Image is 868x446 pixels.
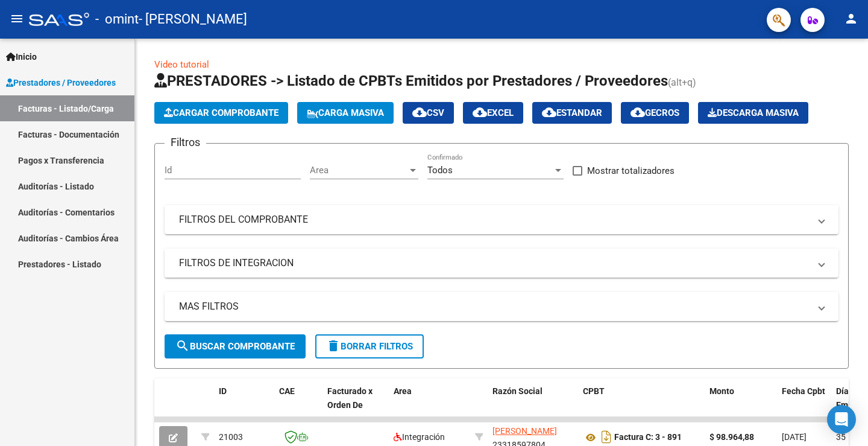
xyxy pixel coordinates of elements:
span: (alt+q) [668,77,696,88]
strong: Factura C: 3 - 891 [614,433,682,442]
span: Cargar Comprobante [164,107,278,118]
datatable-header-cell: CPBT [578,378,705,432]
span: Monto [709,386,734,396]
button: Estandar [532,102,612,124]
mat-icon: cloud_download [542,105,556,119]
span: Borrar Filtros [326,341,413,352]
datatable-header-cell: Fecha Cpbt [777,378,831,432]
button: Carga Masiva [297,102,394,124]
button: Borrar Filtros [315,334,424,358]
span: - omint [95,6,139,33]
span: Descarga Masiva [708,107,799,118]
span: Area [310,165,407,176]
mat-panel-title: FILTROS DE INTEGRACION [179,256,810,270]
span: Integración [394,432,445,442]
h3: Filtros [165,134,206,151]
span: [PERSON_NAME] [492,426,557,436]
strong: $ 98.964,88 [709,432,754,442]
datatable-header-cell: Area [389,378,470,432]
mat-icon: cloud_download [631,105,645,119]
span: Razón Social [492,386,542,396]
datatable-header-cell: ID [214,378,274,432]
button: EXCEL [463,102,523,124]
mat-panel-title: FILTROS DEL COMPROBANTE [179,213,810,226]
span: Area [394,386,412,396]
app-download-masive: Descarga masiva de comprobantes (adjuntos) [698,102,808,124]
button: CSV [403,102,454,124]
span: PRESTADORES -> Listado de CPBTs Emitidos por Prestadores / Proveedores [154,72,668,89]
datatable-header-cell: CAE [274,378,322,432]
span: Mostrar totalizadores [587,164,675,178]
span: Todos [427,165,453,176]
span: Prestadores / Proveedores [6,76,116,89]
span: CSV [412,107,444,118]
mat-icon: menu [10,11,24,26]
button: Gecros [621,102,689,124]
button: Descarga Masiva [698,102,808,124]
span: Carga Masiva [307,107,384,118]
span: Buscar Comprobante [175,341,295,352]
span: Inicio [6,50,37,63]
span: Facturado x Orden De [327,386,373,410]
span: EXCEL [473,107,514,118]
datatable-header-cell: Facturado x Orden De [322,378,389,432]
mat-icon: search [175,339,190,353]
mat-expansion-panel-header: MAS FILTROS [165,292,838,321]
span: ID [219,386,227,396]
mat-icon: delete [326,339,341,353]
datatable-header-cell: Monto [705,378,777,432]
mat-expansion-panel-header: FILTROS DEL COMPROBANTE [165,205,838,234]
div: Open Intercom Messenger [827,405,856,434]
mat-icon: person [844,11,858,26]
span: - [PERSON_NAME] [139,6,247,33]
span: CAE [279,386,295,396]
span: Estandar [542,107,602,118]
span: Gecros [631,107,679,118]
a: Video tutorial [154,59,209,70]
button: Cargar Comprobante [154,102,288,124]
span: 21003 [219,432,243,442]
span: Fecha Cpbt [782,386,825,396]
mat-icon: cloud_download [473,105,487,119]
datatable-header-cell: Razón Social [488,378,578,432]
mat-expansion-panel-header: FILTROS DE INTEGRACION [165,249,838,278]
mat-panel-title: MAS FILTROS [179,300,810,313]
span: [DATE] [782,432,807,442]
span: 35 [836,432,846,442]
button: Buscar Comprobante [165,334,306,358]
span: CPBT [583,386,605,396]
mat-icon: cloud_download [412,105,427,119]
